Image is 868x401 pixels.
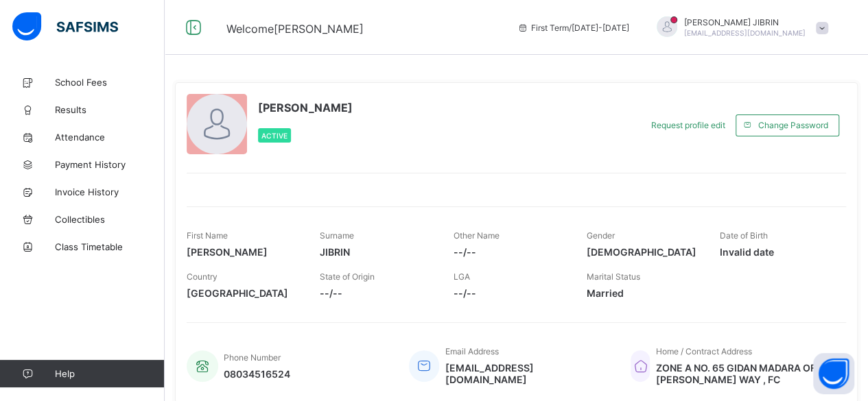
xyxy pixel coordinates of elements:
[587,287,699,299] span: Married
[517,23,629,33] span: session/term information
[684,29,806,37] span: [EMAIL_ADDRESS][DOMAIN_NAME]
[55,132,165,143] span: Attendance
[445,362,610,385] span: [EMAIL_ADDRESS][DOMAIN_NAME]
[587,246,699,258] span: [DEMOGRAPHIC_DATA]
[453,287,565,299] span: --/--
[758,120,828,130] span: Change Password
[55,186,165,197] span: Invoice History
[12,12,118,41] img: safsims
[187,271,218,282] span: Country
[587,271,640,282] span: Marital Status
[587,230,615,241] span: Gender
[55,241,165,252] span: Class Timetable
[651,120,725,130] span: Request profile edit
[55,368,164,379] span: Help
[55,104,165,115] span: Results
[187,230,228,241] span: First Name
[261,132,288,140] span: Active
[320,271,375,282] span: State of Origin
[226,22,364,36] span: Welcome [PERSON_NAME]
[453,271,469,282] span: LGA
[224,368,290,380] span: 08034516524
[55,214,165,225] span: Collectibles
[720,246,832,258] span: Invalid date
[224,352,281,363] span: Phone Number
[453,230,499,241] span: Other Name
[320,230,354,241] span: Surname
[655,346,751,356] span: Home / Contract Address
[684,17,806,27] span: [PERSON_NAME] JIBRIN
[187,246,299,258] span: [PERSON_NAME]
[55,159,165,170] span: Payment History
[655,362,832,385] span: ZONE A NO. 65 GIDAN MADARA OFF [PERSON_NAME] WAY , FC
[55,77,165,88] span: School Fees
[453,246,565,258] span: --/--
[187,287,299,299] span: [GEOGRAPHIC_DATA]
[320,287,432,299] span: --/--
[320,246,432,258] span: JIBRIN
[445,346,498,356] span: Email Address
[813,353,854,394] button: Open asap
[258,101,353,114] span: [PERSON_NAME]
[720,230,768,241] span: Date of Birth
[643,16,835,39] div: MOHAMMEDJIBRIN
